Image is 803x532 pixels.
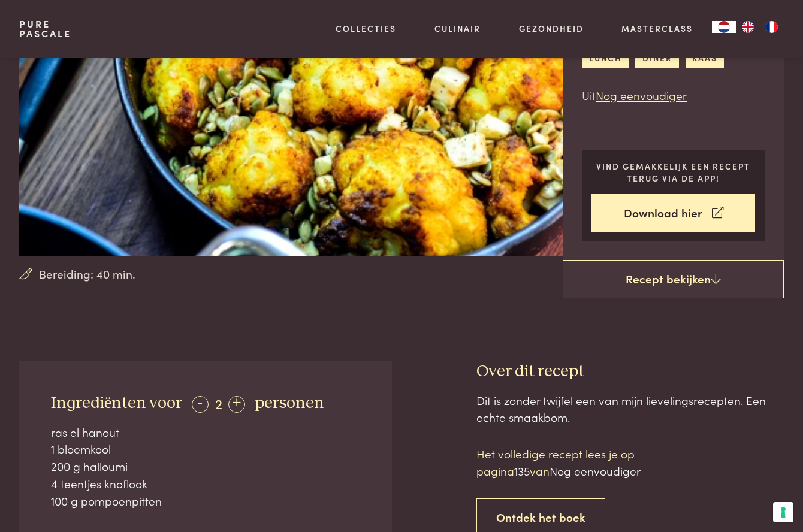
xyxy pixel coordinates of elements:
p: Het volledige recept lees je op pagina van [476,445,680,479]
div: 1 bloemkool [51,440,360,458]
span: 135 [514,463,530,479]
div: - [192,396,209,413]
a: Download hier [591,194,755,232]
div: 4 teentjes knoflook [51,475,360,492]
div: 100 g pompoenpitten [51,492,360,510]
a: Culinair [434,22,481,35]
div: 200 g halloumi [51,458,360,475]
a: PurePascale [19,19,71,38]
div: ras el hanout [51,424,360,441]
button: Uw voorkeuren voor toestemming voor trackingtechnologieën [773,502,793,522]
a: Collecties [336,22,396,35]
a: lunch [582,48,629,68]
a: EN [736,21,760,33]
a: Recept bekijken [563,260,784,298]
div: Language [712,21,736,33]
span: Ingrediënten voor [51,395,182,412]
a: kaas [686,48,724,68]
span: 2 [215,393,222,413]
h3: Over dit recept [476,361,784,382]
aside: Language selected: Nederlands [712,21,784,33]
p: Uit [582,87,765,104]
a: NL [712,21,736,33]
span: Bereiding: 40 min. [39,265,135,283]
a: Nog eenvoudiger [596,87,687,103]
div: Dit is zonder twijfel een van mijn lievelingsrecepten. Een echte smaakbom. [476,392,784,426]
p: Vind gemakkelijk een recept terug via de app! [591,160,755,185]
span: Nog eenvoudiger [550,463,641,479]
span: personen [255,395,324,412]
a: FR [760,21,784,33]
a: Masterclass [621,22,693,35]
ul: Language list [736,21,784,33]
div: + [228,396,245,413]
a: Gezondheid [519,22,584,35]
a: diner [635,48,679,68]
